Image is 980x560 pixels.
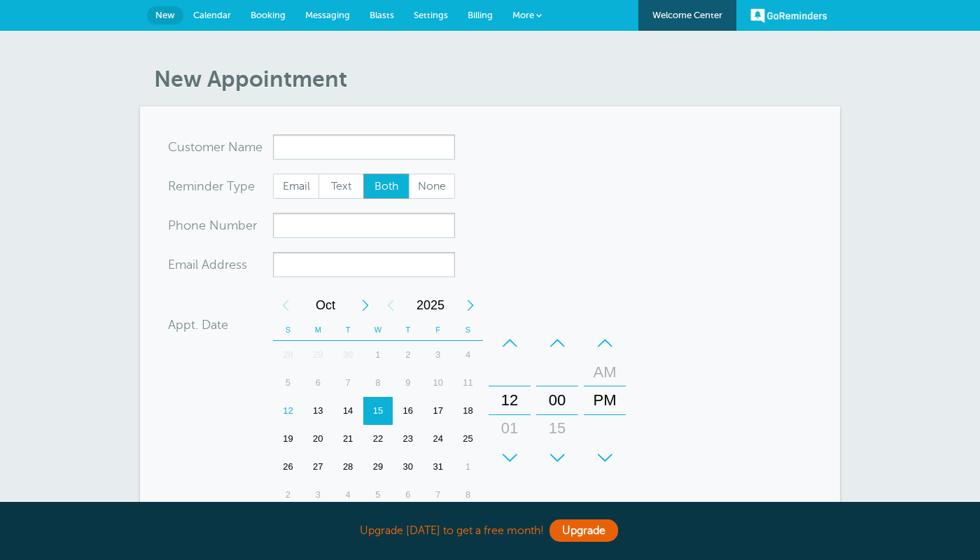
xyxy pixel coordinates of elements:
div: Thursday, October 16 [393,397,423,425]
th: S [273,319,303,341]
div: 15 [363,397,393,425]
div: Previous Year [378,291,403,319]
div: 00 [540,386,574,414]
div: 6 [303,369,333,397]
span: Both [364,174,409,198]
div: 24 [423,425,453,453]
div: Hours [489,329,531,472]
span: 2025 [403,291,458,319]
div: 18 [453,397,483,425]
div: Wednesday, October 29 [363,453,393,481]
div: 25 [453,425,483,453]
div: 01 [493,414,526,442]
div: Saturday, October 4 [453,341,483,369]
div: Tuesday, October 7 [333,369,363,397]
div: Next Month [353,291,378,319]
span: Pho [168,219,191,232]
div: Thursday, October 23 [393,425,423,453]
span: Cus [168,141,190,153]
div: Wednesday, October 15 [363,397,393,425]
label: Text [318,174,365,199]
div: 19 [273,425,303,453]
div: AM [588,358,622,386]
div: 17 [423,397,453,425]
div: Monday, October 6 [303,369,333,397]
span: New [155,10,175,20]
div: Minutes [536,329,578,472]
h1: New Appointment [154,66,840,92]
div: 14 [333,397,363,425]
span: Calendar [193,10,231,20]
span: ne Nu [191,219,227,232]
div: 1 [453,453,483,481]
div: 1 [363,341,393,369]
div: Wednesday, November 5 [363,481,393,509]
div: 4 [333,481,363,509]
div: 29 [363,453,393,481]
div: 5 [273,369,303,397]
div: Wednesday, October 22 [363,425,393,453]
div: 28 [273,341,303,369]
th: W [363,319,393,341]
div: Friday, October 10 [423,369,453,397]
div: Sunday, October 19 [273,425,303,453]
div: Thursday, October 2 [393,341,423,369]
div: Friday, October 17 [423,397,453,425]
span: Ema [168,258,192,271]
div: 10 [423,369,453,397]
div: Previous Month [273,291,298,319]
div: 31 [423,453,453,481]
label: Email [273,174,319,199]
div: Thursday, November 6 [393,481,423,509]
div: Saturday, October 25 [453,425,483,453]
div: Upgrade [DATE] to get a free month! [140,516,840,546]
div: Tuesday, October 21 [333,425,363,453]
div: 3 [303,481,333,509]
div: 11 [453,369,483,397]
th: S [453,319,483,341]
div: Tuesday, September 30 [333,341,363,369]
div: 12 [273,397,303,425]
div: Monday, September 29 [303,341,333,369]
span: Booking [251,10,286,20]
div: 13 [303,397,333,425]
span: il Add [192,258,225,271]
div: Wednesday, October 8 [363,369,393,397]
div: Monday, October 27 [303,453,333,481]
div: Thursday, October 9 [393,369,423,397]
div: Thursday, October 30 [393,453,423,481]
div: Monday, October 13 [303,397,333,425]
div: 23 [393,425,423,453]
div: 30 [333,341,363,369]
span: Settings [414,10,448,20]
th: M [303,319,333,341]
label: Reminder Type [168,180,255,192]
span: Email [274,174,318,198]
div: Friday, October 3 [423,341,453,369]
span: Messaging [305,10,350,20]
label: Appt. Date [168,318,228,331]
div: Saturday, November 8 [453,481,483,509]
div: Next Year [458,291,483,319]
div: 29 [303,341,333,369]
div: mber [168,213,273,238]
div: Tuesday, November 4 [333,481,363,509]
div: 15 [540,414,574,442]
div: 9 [393,369,423,397]
div: Friday, October 24 [423,425,453,453]
div: 20 [303,425,333,453]
span: tomer N [190,141,238,153]
div: ress [168,252,273,277]
span: None [409,174,454,198]
div: Monday, October 20 [303,425,333,453]
div: 30 [540,442,574,470]
div: Saturday, November 1 [453,453,483,481]
div: Sunday, October 5 [273,369,303,397]
label: None [409,174,455,199]
div: Friday, November 7 [423,481,453,509]
div: Tuesday, October 14 [333,397,363,425]
span: October [298,291,353,319]
span: Text [319,174,364,198]
div: 4 [453,341,483,369]
div: 21 [333,425,363,453]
